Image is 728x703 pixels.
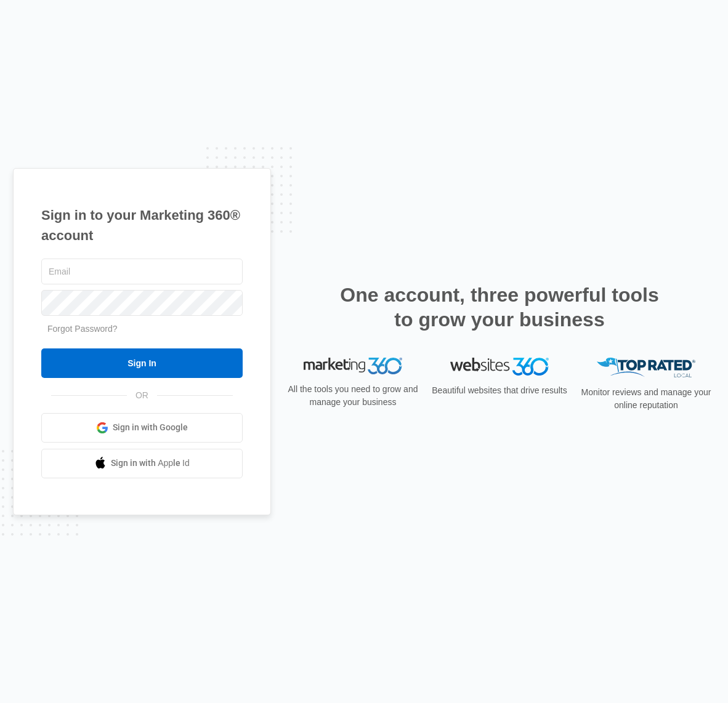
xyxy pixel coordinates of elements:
[431,384,568,397] p: Beautiful websites that drive results
[41,449,243,478] a: Sign in with Apple Id
[41,259,243,284] input: Email
[577,386,715,412] p: Monitor reviews and manage your online reputation
[450,358,549,376] img: Websites 360
[47,324,118,334] a: Forgot Password?
[41,205,243,246] h1: Sign in to your Marketing 360® account
[111,457,190,470] span: Sign in with Apple Id
[597,358,695,378] img: Top Rated Local
[41,348,243,378] input: Sign In
[113,421,188,434] span: Sign in with Google
[284,383,422,409] p: All the tools you need to grow and manage your business
[127,389,157,402] span: OR
[336,283,663,332] h2: One account, three powerful tools to grow your business
[41,413,243,443] a: Sign in with Google
[304,358,402,375] img: Marketing 360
